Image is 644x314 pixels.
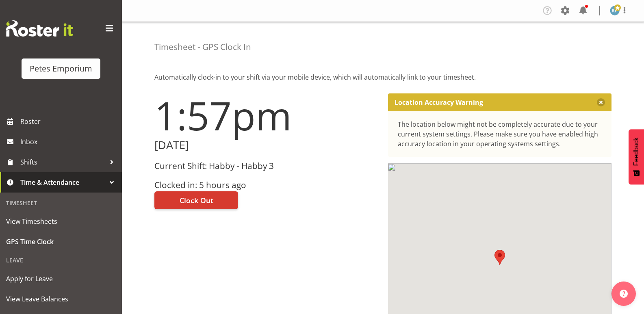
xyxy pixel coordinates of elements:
h3: Current Shift: Habby - Habby 3 [154,161,378,171]
a: View Timesheets [2,211,120,232]
span: Feedback [633,137,640,166]
span: Time & Attendance [20,176,106,188]
span: Roster [20,115,118,128]
h4: Timesheet - GPS Clock In [154,42,251,52]
h2: [DATE] [154,139,378,152]
span: View Timesheets [6,215,116,227]
span: Inbox [20,136,118,148]
div: Petes Emporium [30,63,92,75]
a: View Leave Balances [2,289,120,309]
p: Location Accuracy Warning [395,98,483,106]
button: Clock Out [154,191,238,209]
a: Apply for Leave [2,269,120,289]
button: Close message [597,98,605,106]
span: Apply for Leave [6,273,116,285]
button: Feedback - Show survey [629,129,644,184]
span: View Leave Balances [6,293,116,305]
span: Clock Out [180,195,213,206]
div: The location below might not be completely accurate due to your current system settings. Please m... [398,119,602,149]
p: Automatically clock-in to your shift via your mobile device, which will automatically link to you... [154,72,611,82]
h3: Clocked in: 5 hours ago [154,180,378,190]
span: GPS Time Clock [6,236,116,248]
div: Timesheet [2,195,120,211]
h1: 1:57pm [154,93,378,137]
img: Rosterit website logo [6,20,73,37]
a: GPS Time Clock [2,232,120,252]
img: help-xxl-2.png [620,290,628,298]
img: reina-puketapu721.jpg [610,6,620,15]
span: Shifts [20,156,106,168]
div: Leave [2,252,120,269]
